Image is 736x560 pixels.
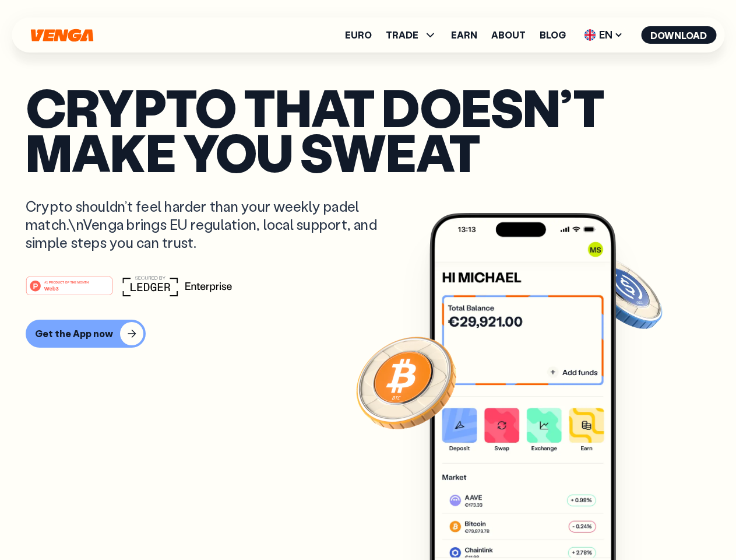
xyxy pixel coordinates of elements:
a: Get the App now [26,320,710,348]
div: Get the App now [35,328,113,339]
p: Crypto shouldn’t feel harder than your weekly padel match.\nVenga brings EU regulation, local sup... [26,197,394,252]
a: About [491,30,526,40]
tspan: #1 PRODUCT OF THE MONTH [44,280,89,283]
img: Bitcoin [354,330,459,435]
tspan: Web3 [44,285,59,291]
span: TRADE [386,28,437,42]
a: Blog [540,30,566,40]
img: flag-uk [584,29,596,41]
span: TRADE [386,30,418,40]
span: EN [580,26,627,44]
img: USDC coin [581,251,665,335]
p: Crypto that doesn’t make you sweat [26,85,710,174]
a: Earn [451,30,477,40]
a: #1 PRODUCT OF THE MONTHWeb3 [26,283,113,298]
a: Euro [345,30,372,40]
svg: Home [29,29,94,42]
button: Download [641,26,716,44]
button: Get the App now [26,320,146,348]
